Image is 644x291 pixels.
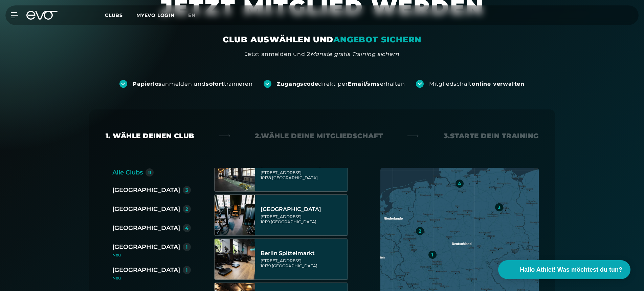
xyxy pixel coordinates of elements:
[261,206,346,213] div: [GEOGRAPHIC_DATA]
[185,207,188,211] div: 2
[185,226,188,230] div: 4
[429,80,525,88] div: Mitgliedschaft
[458,181,461,186] div: 4
[223,34,421,45] div: CLUB AUSWÄHLEN UND
[261,214,346,224] div: [STREET_ADDRESS] 10119 [GEOGRAPHIC_DATA]
[106,131,194,141] div: 1. Wähle deinen Club
[333,35,421,44] em: ANGEBOT SICHERN
[185,188,188,192] div: 3
[112,265,180,275] div: [GEOGRAPHIC_DATA]
[348,81,380,87] strong: Email/sms
[136,12,175,18] a: MYEVO LOGIN
[261,170,346,180] div: [STREET_ADDRESS] 10178 [GEOGRAPHIC_DATA]
[215,195,255,235] img: Berlin Rosenthaler Platz
[112,204,180,214] div: [GEOGRAPHIC_DATA]
[112,185,180,195] div: [GEOGRAPHIC_DATA]
[112,168,143,177] div: Alle Clubs
[105,12,136,18] a: Clubs
[112,223,180,233] div: [GEOGRAPHIC_DATA]
[186,268,187,272] div: 1
[520,265,622,274] span: Hallo Athlet! Was möchtest du tun?
[310,51,399,57] em: Monate gratis Training sichern
[419,229,421,233] div: 2
[112,242,180,252] div: [GEOGRAPHIC_DATA]
[255,131,383,141] div: 2. Wähle deine Mitgliedschaft
[188,12,196,18] span: en
[133,81,162,87] strong: Papierlos
[261,250,346,257] div: Berlin Spittelmarkt
[261,258,346,268] div: [STREET_ADDRESS] 10179 [GEOGRAPHIC_DATA]
[498,260,630,279] button: Hallo Athlet! Was möchtest du tun?
[112,276,191,280] div: Neu
[444,131,539,141] div: 3. Starte dein Training
[277,81,318,87] strong: Zugangscode
[215,239,255,279] img: Berlin Spittelmarkt
[245,50,399,58] div: Jetzt anmelden und 2
[206,81,224,87] strong: sofort
[105,12,123,18] span: Clubs
[472,81,525,87] strong: online verwalten
[186,245,187,249] div: 1
[215,151,255,191] img: Berlin Alexanderplatz
[431,252,433,257] div: 1
[112,253,196,257] div: Neu
[133,80,253,88] div: anmelden und trainieren
[188,12,204,19] a: en
[148,170,151,175] div: 11
[277,80,405,88] div: direkt per erhalten
[498,205,501,210] div: 3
